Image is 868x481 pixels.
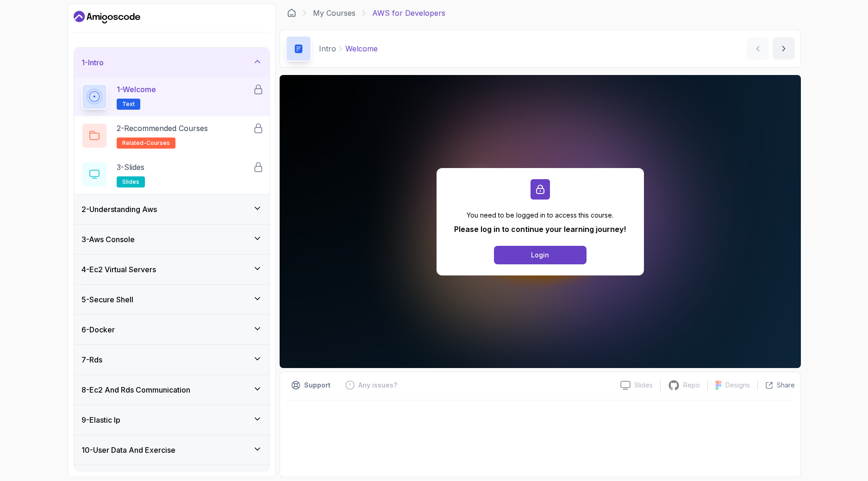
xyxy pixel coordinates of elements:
button: Login [494,246,587,264]
h3: 6 - Docker [81,324,115,335]
p: Designs [725,381,750,390]
p: Slides [634,381,653,390]
h3: 8 - Ec2 And Rds Communication [81,384,190,395]
p: Intro [319,43,336,54]
button: next content [773,37,795,60]
button: previous content [747,37,769,60]
h3: 1 - Intro [81,57,104,68]
h3: 7 - Rds [81,354,102,365]
a: Dashboard [74,10,140,25]
p: Welcome [345,43,378,54]
p: You need to be logged in to access this course. [454,211,626,220]
button: 2-Understanding Aws [74,194,269,224]
span: related-courses [122,139,170,147]
p: Share [777,381,795,390]
p: Any issues? [358,381,397,390]
p: 3 - Slides [117,162,144,173]
button: Support button [286,378,336,393]
button: 7-Rds [74,345,269,375]
button: 3-Aws Console [74,225,269,254]
button: 4-Ec2 Virtual Servers [74,255,269,284]
button: Share [757,381,795,390]
button: 10-User Data And Exercise [74,435,269,465]
button: 6-Docker [74,315,269,344]
p: Support [304,381,331,390]
a: Dashboard [287,8,296,18]
button: 1-WelcomeText [81,84,262,110]
span: Text [122,100,135,108]
p: 2 - Recommended Courses [117,123,208,134]
button: 9-Elastic Ip [74,405,269,435]
h3: 10 - User Data And Exercise [81,444,175,456]
h3: 9 - Elastic Ip [81,414,120,425]
p: Please log in to continue your learning journey! [454,224,626,235]
div: Login [531,250,549,260]
button: 1-Intro [74,48,269,77]
p: Repo [683,381,700,390]
h3: 4 - Ec2 Virtual Servers [81,264,156,275]
h3: 5 - Secure Shell [81,294,133,305]
span: slides [122,178,139,186]
button: 8-Ec2 And Rds Communication [74,375,269,405]
button: 3-Slidesslides [81,162,262,187]
button: 2-Recommended Coursesrelated-courses [81,123,262,149]
a: My Courses [313,7,356,19]
p: 1 - Welcome [117,84,156,95]
p: AWS for Developers [372,7,445,19]
h3: 3 - Aws Console [81,234,135,245]
h3: 2 - Understanding Aws [81,204,157,215]
button: 5-Secure Shell [74,285,269,314]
